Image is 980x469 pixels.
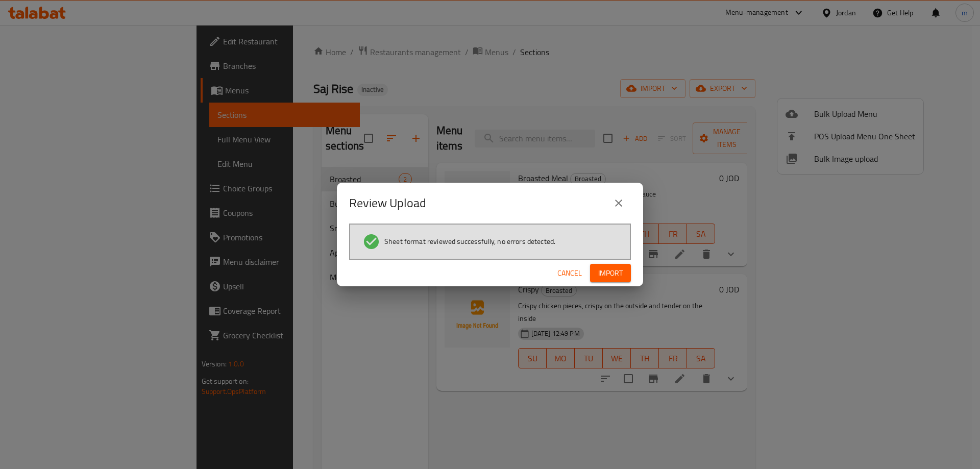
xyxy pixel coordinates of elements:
[598,267,623,280] span: Import
[553,264,586,283] button: Cancel
[384,236,555,246] span: Sheet format reviewed successfully, no errors detected.
[590,264,631,283] button: Import
[606,191,631,215] button: close
[349,195,426,211] h2: Review Upload
[557,267,582,280] span: Cancel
